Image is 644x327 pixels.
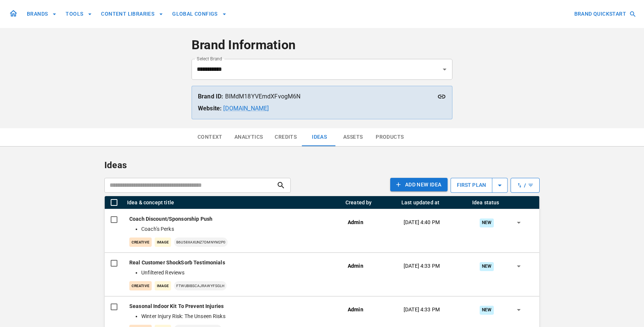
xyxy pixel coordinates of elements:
[571,7,638,21] button: BRAND QUICKSTART
[472,199,499,205] div: Idea status
[401,199,439,205] div: Last updated at
[390,178,448,192] button: Add NEW IDEA
[198,105,222,112] strong: Website:
[98,7,166,21] button: CONTENT LIBRARIES
[129,215,336,223] p: Coach Discount/Sponsorship Push
[404,218,440,226] p: [DATE] 4:40 PM
[192,128,228,146] button: Context
[198,92,446,101] p: BlMdM18YVEmdXFvogM6N
[451,177,492,194] p: first plan
[129,281,152,290] p: creative
[24,7,60,21] button: BRANDS
[348,218,363,226] p: Admin
[303,128,336,146] button: Ideas
[63,7,95,21] button: TOOLS
[348,262,363,270] p: Admin
[192,37,452,53] h4: Brand Information
[223,105,269,112] a: [DOMAIN_NAME]
[370,128,410,146] button: Products
[480,218,494,227] div: New
[141,312,333,320] li: Winter Injury Risk: The Unseen Risks
[155,238,171,247] p: Image
[155,281,171,290] p: Image
[129,259,336,267] p: Real Customer ShockSorb Testimonials
[439,64,450,75] button: Open
[404,262,440,270] p: [DATE] 4:33 PM
[129,238,152,247] p: creative
[269,128,303,146] button: Credits
[174,238,228,247] p: B6U58xaxUnZ7dmNYM2P0
[141,225,333,233] li: Coach’s Perks
[345,199,372,205] div: Created by
[169,7,230,21] button: GLOBAL CONFIGS
[129,302,336,310] p: Seasonal Indoor Kit To Prevent Injuries
[174,281,227,290] p: fTWUBiBSCAjraWyfSGlH
[197,56,222,62] label: Select Brand
[104,158,540,172] p: Ideas
[390,178,448,193] a: Add NEW IDEA
[480,262,494,271] div: New
[228,128,269,146] button: Analytics
[336,128,370,146] button: Assets
[480,306,494,314] div: New
[198,93,223,100] strong: Brand ID:
[451,178,508,193] button: first plan
[348,306,363,314] p: Admin
[127,199,174,205] div: Idea & concept title
[404,306,440,314] p: [DATE] 4:33 PM
[141,269,333,277] li: Unfiltered Reviews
